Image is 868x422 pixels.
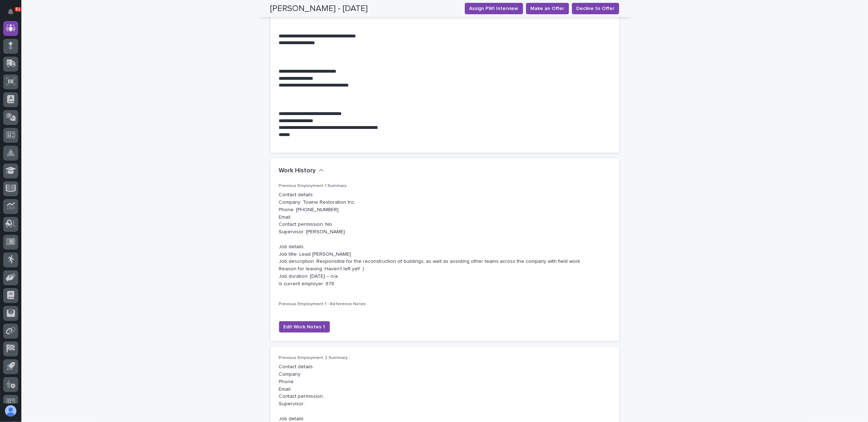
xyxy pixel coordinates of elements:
span: Previous Employment 1 Summary [279,184,347,188]
div: Notifications81 [9,9,18,20]
h2: [PERSON_NAME] - [DATE] [270,4,368,14]
button: Assign PWI Interview [465,3,523,14]
span: Decline to Offer [577,5,615,12]
button: Make an Offer [526,3,569,14]
span: Previous Employment 2 Summary [279,356,348,360]
span: Previous Employment 1 - Reference Notes [279,302,366,306]
button: Work History [279,167,324,175]
p: 81 [16,7,20,12]
button: users-avatar [3,403,18,418]
span: Assign PWI Interview [469,5,519,12]
button: Decline to Offer [572,3,619,14]
span: Make an Offer [531,5,564,12]
h2: Work History [279,167,316,175]
button: Notifications [3,4,18,19]
button: Edit Work Notes 1 [279,321,330,333]
span: Edit Work Notes 1 [284,323,325,330]
p: Contact details Company: Towne Restoration Inc. Phone: [PHONE_NUMBER] Email: Contact permission: ... [279,191,611,287]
